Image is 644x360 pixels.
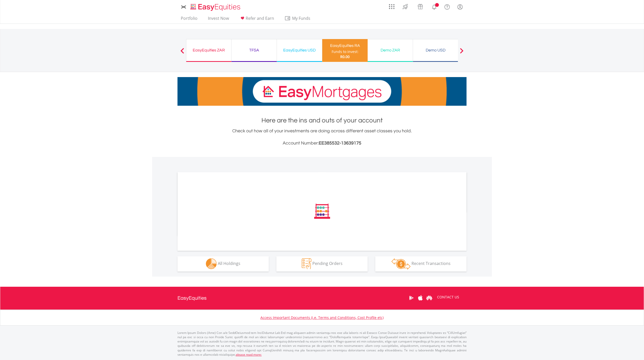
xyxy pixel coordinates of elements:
a: My Profile [454,1,467,12]
h3: Account Number: [177,140,467,147]
div: Funds to invest: [332,49,359,54]
div: TFSA [235,47,274,54]
button: All Holdings [177,256,269,272]
img: grid-menu-icon.svg [389,4,395,9]
span: Refer and Earn [246,15,274,21]
button: Recent Transactions [375,256,467,272]
div: Check out how all of your investments are doing across different asset classes you hold. [177,128,467,147]
img: vouchers-v2.svg [416,3,424,11]
img: pending_instructions-wht.png [302,258,311,269]
button: Pending Orders [276,256,368,272]
div: EasyEquities USD [280,47,319,54]
a: Home page [188,1,242,11]
a: Access Important Documents (i.e. Terms and Conditions, Cost Profile etc) [260,315,384,320]
img: EasyMortage Promotion Banner [177,77,467,106]
span: All Holdings [218,261,240,266]
a: Invest Now [206,16,231,24]
img: EasyEquities_Logo.png [189,3,242,11]
a: CONTACT US [434,290,463,304]
a: AppsGrid [386,1,398,9]
a: Portfolio [179,16,200,24]
span: R0.00 [340,54,350,59]
a: EasyEquities [177,287,207,310]
img: holdings-wht.png [206,258,217,269]
span: My Funds [284,15,318,22]
a: Notifications [428,1,441,11]
button: Previous [177,50,187,56]
div: Demo ZAR [371,47,410,54]
h1: Here are the ins and outs of your account [177,116,467,125]
img: thrive-v2.svg [401,3,409,11]
a: Vouchers [413,1,428,11]
img: transactions-zar-wht.png [391,258,410,269]
button: Next [457,50,467,56]
a: Google Play [407,290,416,306]
a: FAQ's and Support [441,1,454,11]
div: EasyEquities RA [325,42,365,49]
a: Huawei [425,290,434,306]
div: Demo USD [416,47,455,54]
p: Lorem Ipsum Dolors (Ame) Con a/e SeddOeiusmod tem InciDiduntut Lab Etd mag aliquaen admin veniamq... [177,331,467,357]
a: Refer and Earn [237,16,276,24]
a: please read more: [236,352,262,357]
span: Recent Transactions [412,261,451,266]
div: EasyEquities ZAR [189,47,228,54]
span: EE385532-13639175 [319,141,361,146]
span: Pending Orders [312,261,343,266]
a: Apple [416,290,425,306]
